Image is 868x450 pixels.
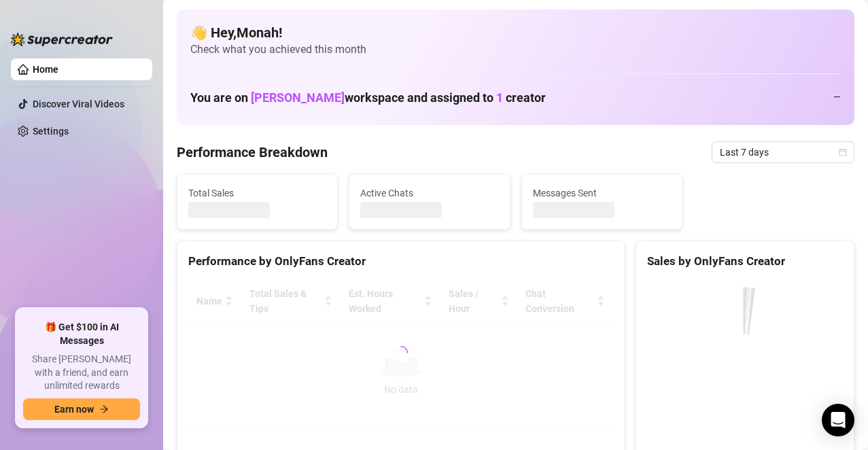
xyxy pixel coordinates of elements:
span: 1 [496,90,503,105]
span: Active Chats [360,186,498,201]
span: Earn now [54,404,94,415]
span: Total Sales [188,186,326,201]
div: — [833,89,841,104]
a: Discover Viral Videos [33,99,124,109]
span: Check what you achieved this month [190,42,841,57]
span: Last 7 days [720,142,846,162]
span: arrow-right [99,404,109,414]
h4: Performance Breakdown [177,143,328,162]
span: Messages Sent [533,186,671,201]
span: loading [394,346,408,360]
button: Earn nowarrow-right [23,398,140,420]
a: Settings [33,126,69,137]
span: 🎁 Get $100 in AI Messages [23,321,140,347]
span: Share [PERSON_NAME] with a friend, and earn unlimited rewards [23,353,140,393]
h4: 👋 Hey, Monah ! [190,23,841,42]
div: Open Intercom Messenger [822,404,854,436]
span: [PERSON_NAME] [251,90,345,105]
span: calendar [839,148,847,156]
h1: You are on workspace and assigned to creator [190,90,546,105]
div: Sales by OnlyFans Creator [647,252,843,271]
img: logo-BBDzfeDw.svg [11,33,113,46]
div: Performance by OnlyFans Creator [188,252,613,271]
a: Home [33,64,58,75]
